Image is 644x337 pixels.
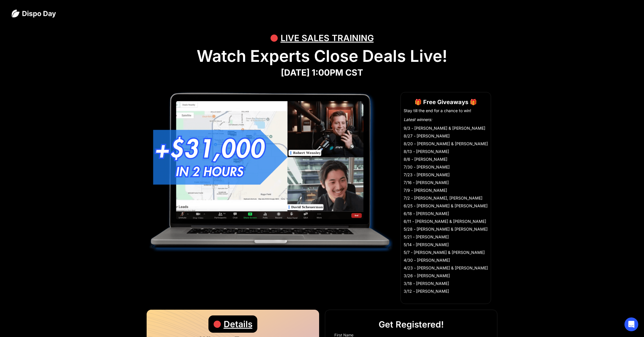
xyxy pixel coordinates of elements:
[404,124,488,295] li: 9/3 - [PERSON_NAME] & [PERSON_NAME] 8/27 - [PERSON_NAME] 8/20 - [PERSON_NAME] & [PERSON_NAME] 8/1...
[415,99,477,106] strong: 🎁 Free Giveaways 🎁
[281,29,374,47] div: LIVE SALES TRAINING
[379,316,444,333] div: Get Registered!
[11,47,632,66] h1: Watch Experts Close Deals Live!
[404,108,488,114] li: Stay till the end for a chance to win!
[224,315,252,333] div: Details
[404,117,432,122] em: Latest winners:
[624,317,638,331] div: Open Intercom Messenger
[281,67,363,78] strong: [DATE] 1:00PM CST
